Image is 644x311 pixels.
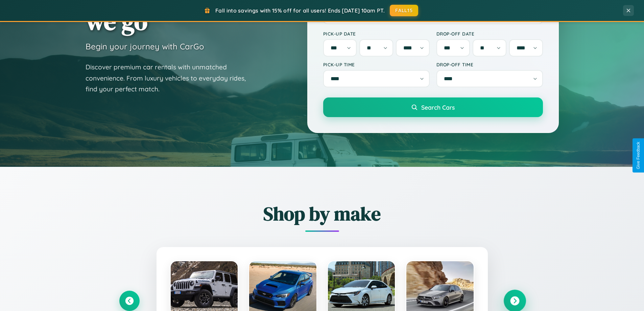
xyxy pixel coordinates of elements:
label: Drop-off Time [436,62,543,67]
label: Pick-up Date [323,31,430,37]
button: Search Cars [323,97,543,117]
span: Fall into savings with 15% off for all users! Ends [DATE] 10am PT. [215,7,385,14]
h2: Shop by make [119,201,525,227]
span: Search Cars [421,104,455,111]
label: Pick-up Time [323,62,430,67]
div: Give Feedback [636,142,641,169]
h3: Begin your journey with CarGo [86,41,204,51]
label: Drop-off Date [436,31,543,37]
button: FALL15 [390,5,418,16]
p: Discover premium car rentals with unmatched convenience. From luxury vehicles to everyday rides, ... [86,62,255,95]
